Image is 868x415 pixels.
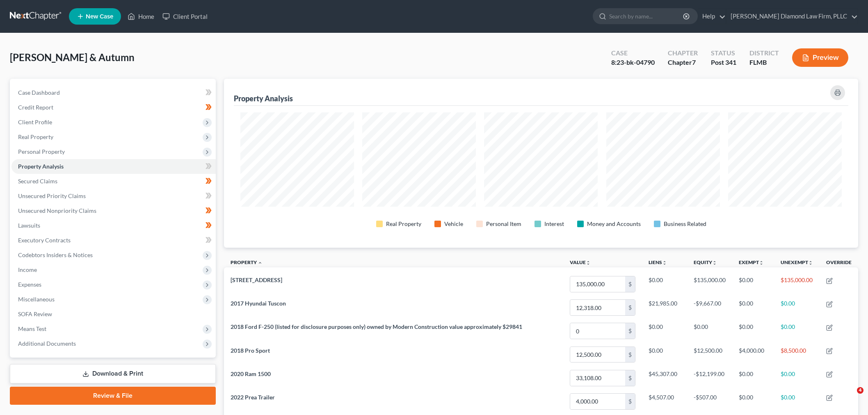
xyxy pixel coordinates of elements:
[18,281,41,288] span: Expenses
[611,58,655,67] div: 8:23-bk-04790
[570,300,625,315] input: 0.00
[18,104,53,111] span: Credit Report
[739,259,764,265] a: Exemptunfold_more
[231,370,271,377] span: 2020 Ram 1500
[386,220,421,228] div: Real Property
[774,319,820,343] td: $0.00
[642,272,687,296] td: $0.00
[18,251,93,258] span: Codebtors Insiders & Notices
[18,119,52,125] span: Client Profile
[570,259,591,265] a: Valueunfold_more
[662,260,667,265] i: unfold_more
[10,364,216,383] a: Download & Print
[732,319,774,343] td: $0.00
[18,222,40,229] span: Lawsuits
[18,89,60,96] span: Case Dashboard
[712,260,717,265] i: unfold_more
[18,192,86,199] span: Unsecured Priority Claims
[857,387,863,394] span: 4
[774,366,820,390] td: $0.00
[749,58,779,67] div: FLMB
[18,266,37,273] span: Income
[11,203,216,218] a: Unsecured Nonpriority Claims
[231,347,270,354] span: 2018 Pro Sport
[774,343,820,366] td: $8,500.00
[774,272,820,296] td: $135,000.00
[611,48,655,58] div: Case
[18,207,96,214] span: Unsecured Nonpriority Claims
[86,14,113,20] span: New Case
[792,48,848,67] button: Preview
[668,48,698,58] div: Chapter
[642,390,687,413] td: $4,507.00
[18,325,46,332] span: Means Test
[625,276,635,292] div: $
[625,370,635,386] div: $
[570,347,625,363] input: 0.00
[711,48,736,58] div: Status
[486,220,521,228] div: Personal Item
[158,9,212,24] a: Client Portal
[11,307,216,322] a: SOFA Review
[732,390,774,413] td: $0.00
[642,319,687,343] td: $0.00
[18,163,64,170] span: Property Analysis
[231,323,522,330] span: 2018 Ford F-250 (listed for disclosure purposes only) owned by Modern Construction value approxim...
[234,93,293,103] div: Property Analysis
[18,148,65,155] span: Personal Property
[732,343,774,366] td: $4,000.00
[625,300,635,315] div: $
[258,260,263,265] i: expand_less
[694,259,717,265] a: Equityunfold_more
[649,259,667,265] a: Liensunfold_more
[11,174,216,189] a: Secured Claims
[231,394,275,401] span: 2022 Prea Trailer
[642,343,687,366] td: $0.00
[698,9,726,24] a: Help
[18,296,55,303] span: Miscellaneous
[687,319,732,343] td: $0.00
[687,343,732,366] td: $12,500.00
[18,133,53,140] span: Real Property
[18,340,76,347] span: Additional Documents
[544,220,564,228] div: Interest
[625,323,635,339] div: $
[10,51,135,63] span: [PERSON_NAME] & Autumn
[231,276,282,283] span: [STREET_ADDRESS]
[11,218,216,233] a: Lawsuits
[642,296,687,319] td: $21,985.00
[18,237,71,244] span: Executory Contracts
[732,272,774,296] td: $0.00
[11,159,216,174] a: Property Analysis
[732,366,774,390] td: $0.00
[586,260,591,265] i: unfold_more
[749,48,779,58] div: District
[570,323,625,339] input: 0.00
[711,58,736,67] div: Post 341
[10,387,216,405] a: Review & File
[668,58,698,67] div: Chapter
[587,220,641,228] div: Money and Accounts
[11,85,216,100] a: Case Dashboard
[570,394,625,409] input: 0.00
[11,100,216,115] a: Credit Report
[18,178,57,185] span: Secured Claims
[231,300,286,307] span: 2017 Hyundai Tuscon
[11,189,216,203] a: Unsecured Priority Claims
[687,272,732,296] td: $135,000.00
[642,366,687,390] td: $45,307.00
[18,310,52,317] span: SOFA Review
[687,366,732,390] td: -$12,199.00
[726,9,858,24] a: [PERSON_NAME] Diamond Law Firm, PLLC
[759,260,764,265] i: unfold_more
[664,220,706,228] div: Business Related
[774,296,820,319] td: $0.00
[625,394,635,409] div: $
[231,259,263,265] a: Property expand_less
[625,347,635,363] div: $
[774,390,820,413] td: $0.00
[692,58,696,66] span: 7
[123,9,158,24] a: Home
[570,276,625,292] input: 0.00
[444,220,463,228] div: Vehicle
